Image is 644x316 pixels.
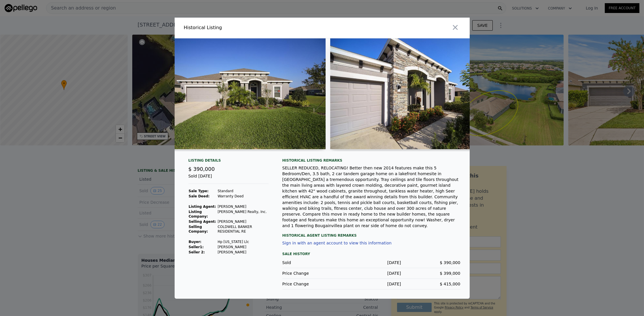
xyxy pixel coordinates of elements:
[330,38,496,149] img: Property Img
[282,158,460,163] div: Historical Listing remarks
[217,250,268,255] td: [PERSON_NAME]
[282,281,342,287] div: Price Change
[189,194,210,198] strong: Sale Deed:
[189,240,201,244] strong: Buyer :
[342,281,401,287] div: [DATE]
[184,24,320,31] div: Historical Listing
[440,282,460,286] span: $ 415,000
[342,260,401,265] div: [DATE]
[189,210,208,218] strong: Listing Company:
[188,173,269,184] div: Sold [DATE]
[282,270,342,276] div: Price Change
[189,245,204,249] strong: Seller 1 :
[160,38,326,149] img: Property Img
[188,166,215,172] span: $ 390,000
[217,209,268,219] td: [PERSON_NAME] Realty, Inc.
[217,239,268,244] td: Hp [US_STATE] Llc
[188,158,269,165] div: Listing Details
[342,270,401,276] div: [DATE]
[189,189,209,193] strong: Sale Type:
[217,224,268,234] td: COLDWELL BANKER RESIDENTIAL RE
[440,271,460,276] span: $ 399,000
[217,188,268,194] td: Standard
[217,244,268,250] td: [PERSON_NAME]
[282,165,460,229] div: SELLER REDUCED, RELOCATING! Better then new 2014 features make this 5 Bedroom/Den, 3.5 bath, 2 ca...
[217,219,268,224] td: [PERSON_NAME]
[189,225,208,233] strong: Selling Company:
[282,250,460,257] div: Sale History
[217,194,268,199] td: Warranty Deed
[189,205,216,209] strong: Listing Agent:
[217,204,268,209] td: [PERSON_NAME]
[282,229,460,238] div: Historical Agent Listing Remarks
[282,241,392,245] button: Sign in with an agent account to view this information
[440,260,460,265] span: $ 390,000
[189,250,205,254] strong: Seller 2:
[189,220,216,224] strong: Selling Agent:
[282,260,342,265] div: Sold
